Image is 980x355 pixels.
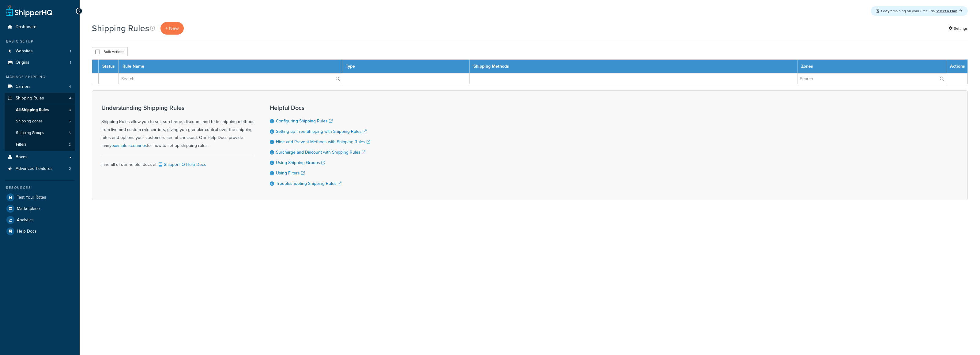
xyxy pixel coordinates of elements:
[342,60,469,73] th: Type
[5,192,75,203] a: Test Your Rates
[797,73,946,84] input: Search
[119,73,342,84] input: Search
[5,139,75,150] a: Filters 2
[119,60,342,73] th: Rule Name
[881,8,889,14] strong: 1 day
[5,57,75,68] li: Origins
[16,130,44,136] span: Shipping Groups
[16,96,44,101] span: Shipping Rules
[5,139,75,150] li: Filters
[69,142,71,147] span: 2
[276,139,370,145] a: Hide and Prevent Methods with Shipping Rules
[276,149,365,155] a: Surcharge and Discount with Shipping Rules
[92,47,128,56] button: Bulk Actions
[6,5,52,17] a: ShipperHQ Home
[5,46,75,57] a: Websites 1
[17,206,40,211] span: Marketplace
[5,104,75,116] li: All Shipping Rules
[5,203,75,214] a: Marketplace
[101,156,254,169] div: Find all of our helpful docs at:
[5,93,75,151] li: Shipping Rules
[5,39,75,44] div: Basic Setup
[16,166,53,171] span: Advanced Features
[276,170,305,176] a: Using Filters
[69,107,71,113] span: 3
[5,93,75,104] a: Shipping Rules
[17,229,37,234] span: Help Docs
[16,60,29,65] span: Origins
[5,163,75,174] a: Advanced Features 2
[5,116,75,127] li: Shipping Zones
[5,81,75,92] a: Carriers 4
[70,60,71,65] span: 1
[5,74,75,80] div: Manage Shipping
[99,60,119,73] th: Status
[270,104,370,111] h3: Helpful Docs
[5,163,75,174] li: Advanced Features
[17,218,34,223] span: Analytics
[5,104,75,116] a: All Shipping Rules 3
[17,195,46,200] span: Test Your Rates
[276,180,341,187] a: Troubleshooting Shipping Rules
[5,81,75,92] li: Carriers
[5,185,75,190] div: Resources
[5,46,75,57] li: Websites
[92,22,149,34] h1: Shipping Rules
[16,84,31,89] span: Carriers
[111,142,147,149] a: example scenarios
[470,60,797,73] th: Shipping Methods
[69,119,71,124] span: 5
[5,226,75,237] a: Help Docs
[5,215,75,226] a: Analytics
[936,8,962,14] a: Select a Plan
[948,24,968,33] a: Settings
[69,84,71,89] span: 4
[101,104,254,111] h3: Understanding Shipping Rules
[5,151,75,163] a: Boxes
[16,24,36,30] span: Dashboard
[16,119,43,124] span: Shipping Zones
[16,49,33,54] span: Websites
[69,166,71,171] span: 2
[871,6,968,16] div: remaining on your Free Trial
[797,60,946,73] th: Zones
[276,118,333,124] a: Configuring Shipping Rules
[16,142,26,147] span: Filters
[5,21,75,33] a: Dashboard
[69,130,71,136] span: 5
[5,127,75,139] a: Shipping Groups 5
[165,25,179,32] span: + New
[16,155,28,160] span: Boxes
[5,127,75,139] li: Shipping Groups
[157,161,206,168] a: ShipperHQ Help Docs
[160,22,184,35] a: + New
[276,128,367,135] a: Setting up Free Shipping with Shipping Rules
[70,49,71,54] span: 1
[16,107,49,113] span: All Shipping Rules
[5,116,75,127] a: Shipping Zones 5
[276,159,325,166] a: Using Shipping Groups
[101,104,254,150] div: Shipping Rules allow you to set, surcharge, discount, and hide shipping methods from live and cus...
[946,60,968,73] th: Actions
[5,57,75,68] a: Origins 1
